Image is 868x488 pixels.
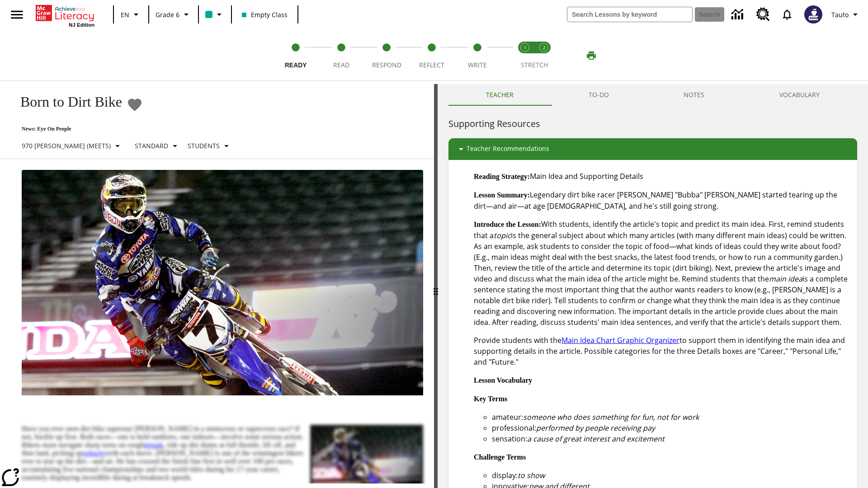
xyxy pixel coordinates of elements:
[523,412,699,422] em: someone who does something for fun, not for work
[474,376,532,384] strong: Lesson Vocabulary
[474,453,526,461] strong: Challenge Terms
[474,191,530,199] strong: Lesson Summary:
[242,10,288,19] span: Empty Class
[524,45,526,51] text: 1
[646,84,742,106] button: NOTES
[474,219,850,328] p: With students, identify the article's topic and predict its main idea. First, remind students tha...
[156,10,179,19] span: Grade 6
[551,84,646,106] button: TO-DO
[4,1,30,28] button: Open side menu
[742,84,857,106] button: VOCABULARY
[69,22,94,28] span: NJ Edition
[448,84,551,106] button: Teacher
[474,189,850,211] p: Legendary dirt bike racer [PERSON_NAME] "Bubba" [PERSON_NAME] started tearing up the dirt—and air...
[804,5,822,23] img: Avatar
[527,434,665,444] em: a cause of great interest and excitement
[521,61,548,69] span: STRETCH
[467,144,549,155] p: Teacher Recommendations
[474,221,541,228] strong: Introduce the Lesson:
[474,395,507,403] strong: Key Terms
[121,10,129,19] span: EN
[543,45,545,51] text: 2
[22,170,423,396] img: Motocross racer James Stewart flies through the air on his dirt bike.
[474,171,850,182] p: Main Idea and Supporting Details
[474,173,530,180] strong: Reading Strategy:
[577,47,606,64] button: Print
[536,423,655,433] em: performed by people receiving pay
[448,84,857,106] div: Instructional Panel Tabs
[333,61,349,69] span: Read
[518,470,545,480] em: to show
[315,31,367,80] button: Read step 2 of 5
[468,61,487,69] span: Write
[135,141,168,150] p: Standard
[11,126,236,132] p: News: Eye On People
[434,84,438,488] div: Press Enter or Spacebar and then press right and left arrow keys to move the slider
[799,3,828,26] button: Select a new avatar
[769,274,802,284] em: main idea
[474,335,850,367] p: Provide students with the to support them in identifying the main idea and supporting details in ...
[451,31,504,80] button: Write step 5 of 5
[831,10,849,19] span: Tauto
[492,412,850,422] li: amateur:
[22,141,111,150] p: 970 [PERSON_NAME] (Meets)
[531,31,557,80] button: Stretch Respond step 2 of 2
[360,31,413,80] button: Respond step 3 of 5
[269,31,322,80] button: Ready step 1 of 5
[438,84,868,488] div: activity
[152,6,195,23] button: Grade: Grade 6, Select a grade
[828,6,864,23] button: Profile/Settings
[372,61,401,69] span: Respond
[11,94,122,110] h1: Born to Dirt Bike
[202,6,228,23] button: Class color is teal. Change class color
[188,141,220,150] p: Students
[492,433,850,444] li: sensation:
[36,3,94,28] div: Home
[512,31,538,80] button: Stretch Read step 1 of 2
[131,138,184,154] button: Scaffolds, Standard
[127,97,143,113] button: Add to Favorites - Born to Dirt Bike
[448,117,857,131] h6: Supporting Resources
[285,61,307,69] span: Ready
[184,138,236,154] button: Select Student
[567,7,692,22] input: search field
[419,61,444,69] span: Reflect
[492,422,850,433] li: professional:
[561,335,679,345] a: Main Idea Chart Graphic Organizer
[775,3,799,26] a: Notifications
[117,6,146,23] button: Language: EN, Select a language
[751,2,775,27] a: Resource Center, Will open in new tab
[406,31,458,80] button: Reflect step 4 of 5
[494,230,511,240] em: topic
[18,138,127,154] button: Select Lexile, 970 Lexile (Meets)
[726,2,751,27] a: Data Center
[492,470,850,481] li: display:
[448,138,857,160] div: Teacher Recommendations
